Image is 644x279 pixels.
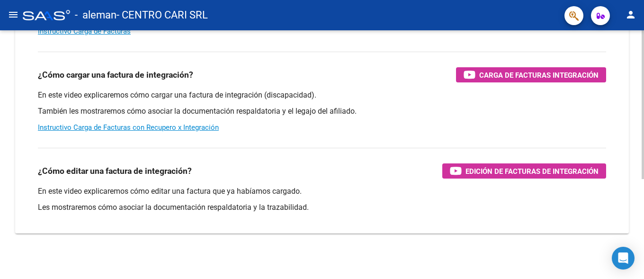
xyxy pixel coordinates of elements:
p: En este video explicaremos cómo cargar una factura de integración (discapacidad). [38,90,606,100]
h3: ¿Cómo cargar una factura de integración? [38,68,193,81]
div: Open Intercom Messenger [612,247,635,270]
span: - CENTRO CARI SRL [116,5,208,26]
mat-icon: menu [8,9,19,20]
span: Carga de Facturas Integración [479,69,599,81]
p: En este video explicaremos cómo editar una factura que ya habíamos cargado. [38,186,606,197]
mat-icon: person [625,9,636,20]
button: Edición de Facturas de integración [442,163,606,179]
p: También les mostraremos cómo asociar la documentación respaldatoria y el legajo del afiliado. [38,106,606,117]
h3: ¿Cómo editar una factura de integración? [38,164,192,178]
p: Les mostraremos cómo asociar la documentación respaldatoria y la trazabilidad. [38,202,606,213]
span: Edición de Facturas de integración [465,165,599,177]
a: Instructivo Carga de Facturas [38,27,131,36]
span: - aleman [75,5,116,26]
a: Instructivo Carga de Facturas con Recupero x Integración [38,123,219,132]
button: Carga de Facturas Integración [456,67,606,82]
